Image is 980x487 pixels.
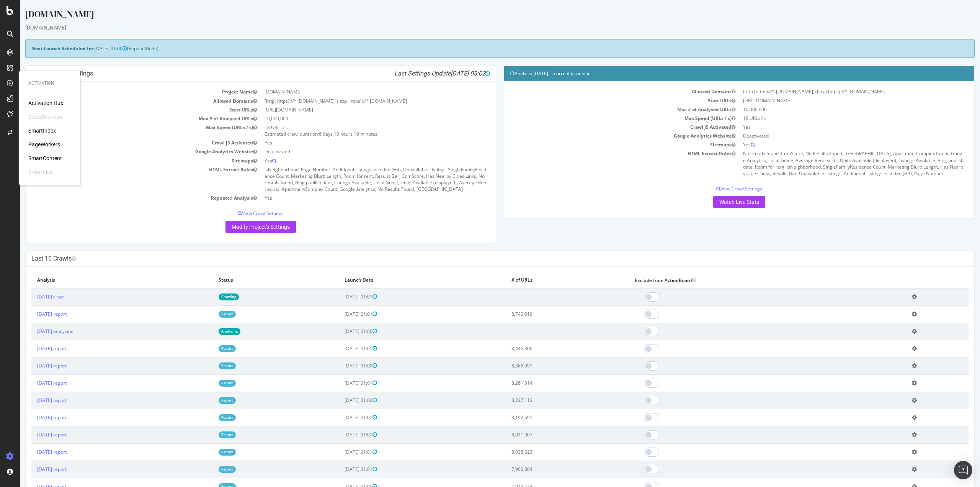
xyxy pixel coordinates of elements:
[28,141,60,148] a: PageWorkers
[11,147,241,156] td: Google Analytics Website
[11,70,470,77] h4: Project Global Settings
[199,294,219,300] a: Crawling
[17,380,47,386] a: [DATE] report
[325,431,357,438] span: [DATE] 01:01
[490,123,719,131] td: Crawl JS Activated
[17,362,47,369] a: [DATE] report
[5,24,955,31] div: [DOMAIN_NAME]
[719,123,949,131] td: Yes
[486,374,609,392] td: 8,261,314
[241,147,470,156] td: Deactivated
[17,311,47,317] a: [DATE] report
[11,255,949,262] h4: Last 10 Crawls
[17,431,47,438] a: [DATE] report
[325,345,357,352] span: [DATE] 01:01
[199,466,216,472] a: Report
[325,294,357,300] span: [DATE] 01:01
[11,165,241,194] td: HTML Extract Rules
[17,449,47,455] a: [DATE] report
[241,193,470,202] td: Yes
[11,114,241,123] td: Max # of Analysed URLs
[374,70,470,77] i: Last Settings Update
[431,70,470,77] span: [DATE] 03:02
[17,345,47,352] a: [DATE] report
[11,193,241,202] td: Repeated Analysis
[241,114,470,123] td: 10,000,000
[486,443,609,461] td: 8,038,323
[325,311,357,317] span: [DATE] 01:01
[490,114,719,123] td: Max Speed (URLs / s)
[490,105,719,114] td: Max # of Analysed URLs
[719,131,949,140] td: Deactivated
[199,414,216,421] a: Report
[486,340,609,357] td: 8,446,300
[5,8,955,24] div: [DOMAIN_NAME]
[719,140,949,149] td: Yes
[241,138,470,147] td: Yes
[28,168,53,176] a: SmartLink
[11,272,193,288] th: Analysis
[490,96,719,105] td: Start URLs
[325,414,357,421] span: [DATE] 01:01
[325,362,357,369] span: [DATE] 01:00
[199,449,216,455] a: Report
[299,131,358,137] span: 6 days 10 hours 19 minutes
[325,380,357,386] span: [DATE] 01:01
[719,149,949,178] td: No rentals found, ComScore, No Results Found, [GEOGRAPHIC_DATA], ApartmentComplex Count, Google A...
[486,461,609,478] td: 7,960,804
[319,272,486,288] th: Launch Date
[325,449,357,455] span: [DATE] 01:01
[241,105,470,114] td: [URL][DOMAIN_NAME]
[28,154,62,162] a: SmartContent
[199,397,216,403] a: Report
[490,140,719,149] td: Sitemaps
[17,294,45,300] a: [DATE] crawl
[490,149,719,178] td: HTML Extract Rules
[486,426,609,443] td: 8,011,907
[490,131,719,140] td: Google Analytics Website
[719,96,949,105] td: [URL][DOMAIN_NAME]
[241,87,470,96] td: [DOMAIN_NAME]
[193,272,319,288] th: Status
[11,156,241,165] td: Sitemaps
[199,345,216,352] a: Report
[28,99,64,107] a: Activation Hub
[199,311,216,317] a: Report
[325,328,357,335] span: [DATE] 01:00
[490,70,949,77] h4: Analysis [DATE] is currently running
[206,221,276,233] a: Modify Project's Settings
[199,380,216,386] a: Report
[11,105,241,114] td: Start URLs
[241,123,470,138] td: 18 URLs / s Estimated crawl duration:
[17,397,47,403] a: [DATE] report
[17,414,47,421] a: [DATE] report
[486,357,609,374] td: 8,366,991
[28,127,56,134] a: SmartIndex
[17,328,54,335] a: [DATE] analyzing
[486,409,609,426] td: 8,192,691
[17,466,47,472] a: [DATE] report
[11,138,241,147] td: Crawl JS Activated
[486,392,609,409] td: 8,227,112
[241,97,470,105] td: (http|https)://*.[DOMAIN_NAME], (http|https)://*.[DOMAIN_NAME]
[241,156,470,165] td: Yes
[28,113,62,121] div: SpeedWorkers
[486,305,609,323] td: 8,740,019
[11,87,241,96] td: Project Name
[325,466,357,472] span: [DATE] 01:01
[28,80,71,87] div: Activation
[719,87,949,96] td: (http|https)://*.[DOMAIN_NAME], (http|https)://*.[DOMAIN_NAME]
[199,328,220,335] a: Analyzing
[199,362,216,369] a: Report
[325,397,357,403] span: [DATE] 01:00
[11,210,470,216] p: View Crawl Settings
[486,272,609,288] th: # of URLs
[954,461,972,479] div: Open Intercom Messenger
[11,123,241,138] td: Max Speed (URLs / s)
[241,165,470,194] td: isNeighborhood, Page Number, Additional Listings included (H4), Unavailable Listings, SingleFamil...
[5,39,955,58] div: (Repeat Mode)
